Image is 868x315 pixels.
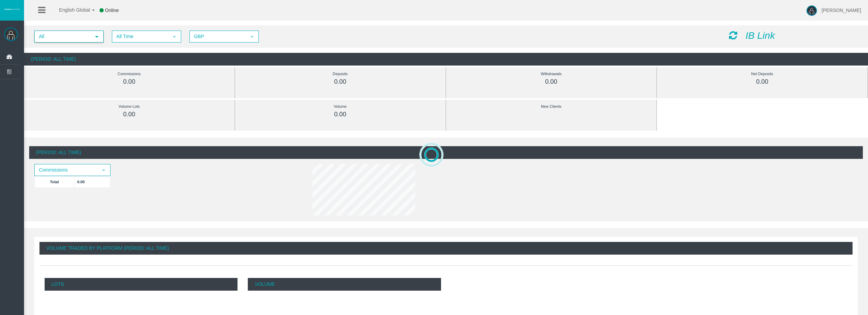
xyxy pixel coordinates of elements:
[3,8,21,11] img: logo.svg
[39,70,219,78] div: Commissions
[39,110,219,118] div: 0.00
[745,30,775,41] i: IB Link
[101,167,106,173] span: select
[251,103,430,110] div: Volume
[251,110,430,118] div: 0.00
[248,278,441,291] p: Volume
[190,31,246,42] span: GBP
[29,146,863,159] div: (Period: All Time)
[807,5,817,16] img: user-image
[35,176,74,187] td: Total
[50,7,90,13] span: English Global
[39,242,853,255] div: Volume Traded By Platform (Period: All Time)
[462,103,641,110] div: New Clients
[729,31,737,40] i: Reload Dashboard
[249,34,255,39] span: select
[251,70,430,78] div: Deposits
[74,176,110,187] td: 0.00
[39,103,219,110] div: Volume Lots
[822,8,861,13] span: [PERSON_NAME]
[45,278,238,291] p: Lots
[172,34,177,39] span: select
[672,78,852,86] div: 0.00
[94,34,100,39] span: select
[113,31,168,42] span: All Time
[105,8,119,13] span: Online
[462,78,641,86] div: 0.00
[24,53,868,66] div: (Period: All Time)
[39,78,219,86] div: 0.00
[462,70,641,78] div: Withdrawals
[35,165,97,175] span: Commissions
[35,31,91,42] span: All
[251,78,430,86] div: 0.00
[672,70,852,78] div: Net Deposits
